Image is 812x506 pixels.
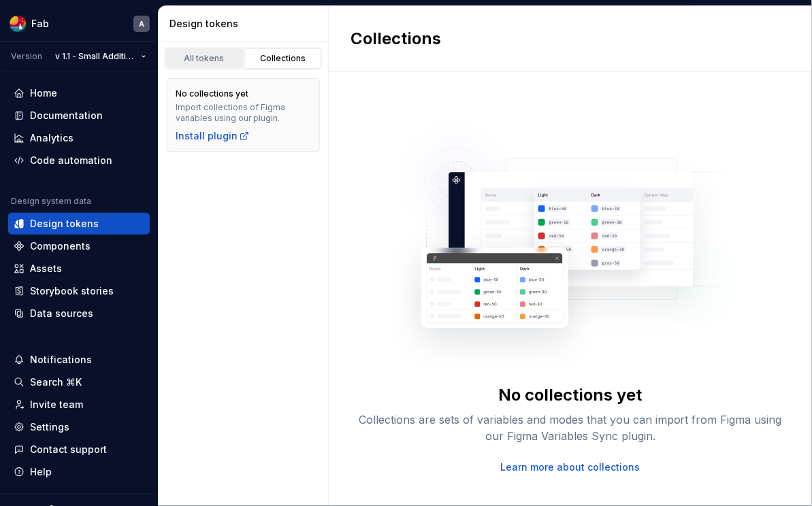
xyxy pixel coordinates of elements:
a: Code automation [8,150,150,171]
div: Fab [31,17,49,31]
img: ec65babd-e488-45e8-ad6b-b86e4c748d03.png [10,16,26,32]
div: Collections [249,53,317,64]
div: Components [30,239,91,253]
a: Learn more about collections [501,460,640,474]
button: FabA [3,9,155,38]
a: Documentation [8,105,150,126]
div: Data sources [30,307,93,320]
div: All tokens [170,53,238,64]
div: Design system data [11,196,91,207]
button: v 1.1 - Small Additions [49,47,152,66]
div: Version [11,51,42,62]
div: Home [30,86,57,100]
a: Settings [8,416,150,438]
button: Contact support [8,439,150,460]
div: Settings [30,420,69,434]
a: Assets [8,258,150,280]
div: No collections yet [176,88,248,99]
div: Design tokens [169,17,323,31]
span: v 1.1 - Small Additions [55,51,135,62]
a: Analytics [8,127,150,149]
a: Data sources [8,303,150,324]
div: Help [30,465,52,479]
div: A [139,18,144,29]
button: Notifications [8,349,150,371]
a: Invite team [8,394,150,416]
div: Collections are sets of variables and modes that you can import from Figma using our Figma Variab... [353,411,788,444]
div: Notifications [30,353,92,367]
div: Analytics [30,131,74,145]
div: Documentation [30,109,103,122]
h2: Collections [351,28,441,50]
div: Assets [30,262,62,275]
div: Search ⌘K [30,375,82,389]
a: Home [8,82,150,104]
div: Import collections of Figma variables using our plugin. [176,102,311,124]
button: Help [8,461,150,483]
div: No collections yet [499,384,643,406]
div: Contact support [30,443,107,456]
div: Code automation [30,154,112,167]
a: Install plugin [176,129,250,143]
a: Design tokens [8,213,150,235]
button: Search ⌘K [8,371,150,393]
div: Design tokens [30,217,99,231]
div: Storybook stories [30,284,114,298]
div: Invite team [30,398,83,411]
a: Components [8,235,150,257]
a: Storybook stories [8,280,150,302]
